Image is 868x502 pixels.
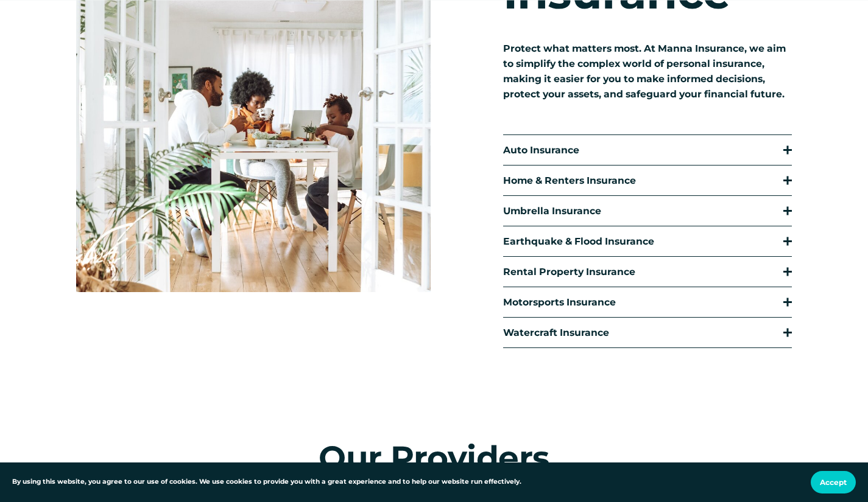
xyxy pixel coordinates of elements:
p: By using this website, you agree to our use of cookies. We use cookies to provide you with a grea... [12,477,521,487]
button: Auto Insurance [503,135,792,165]
span: Watercraft Insurance [503,327,783,338]
span: Motorsports Insurance [503,296,783,308]
button: Accept [811,471,856,493]
button: Watercraft Insurance [503,318,792,347]
button: Umbrella Insurance [503,196,792,226]
span: Accept [820,478,847,487]
span: Rental Property Insurance [503,266,783,277]
button: Motorsports Insurance [503,287,792,317]
button: Earthquake & Flood Insurance [503,226,792,256]
span: Auto Insurance [503,144,783,156]
span: Our Providers [319,438,549,477]
p: Protect what matters most. At Manna Insurance, we aim to simplify the complex world of personal i... [503,41,792,102]
button: Home & Renters Insurance [503,166,792,195]
span: Home & Renters Insurance [503,175,783,186]
button: Rental Property Insurance [503,257,792,287]
span: Umbrella Insurance [503,205,783,217]
span: Earthquake & Flood Insurance [503,235,783,247]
